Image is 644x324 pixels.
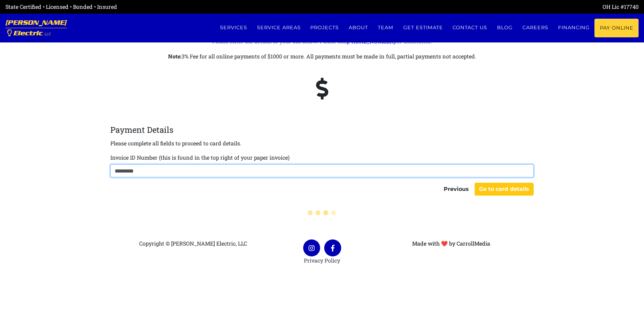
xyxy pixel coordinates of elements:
a: Blog [492,19,518,37]
button: Previous [439,183,473,196]
p: Please complete all fields to proceed to card details. [110,139,241,148]
a: Service Areas [252,19,306,37]
a: Team [373,19,399,37]
a: Careers [518,19,553,37]
span: Copyright © [PERSON_NAME] Electric, LLC [139,240,247,247]
p: 3% Fee for all online payments of $1000 or more. All payments must be made in full, partial payme... [134,52,511,61]
span: , LLC [43,32,51,36]
button: Go to card details [475,183,534,196]
a: Privacy Policy [304,257,340,264]
a: About [344,19,373,37]
a: Pay Online [594,19,639,37]
a: Services [215,19,252,37]
a: Projects [306,19,344,37]
strong: Note: [168,53,182,60]
div: State Certified • Licensed • Bonded • Insured [5,3,322,11]
a: Made with ❤ by CarrollMedia [412,240,490,247]
a: [PERSON_NAME] Electric, LLC [5,14,67,42]
legend: Payment Details [110,124,534,136]
div: OH Lic #17740 [322,3,639,11]
a: Get estimate [398,19,448,37]
a: Financing [553,19,594,37]
label: Invoice ID Number (this is found in the top right of your paper invoice) [110,154,290,162]
a: Contact us [448,19,492,37]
